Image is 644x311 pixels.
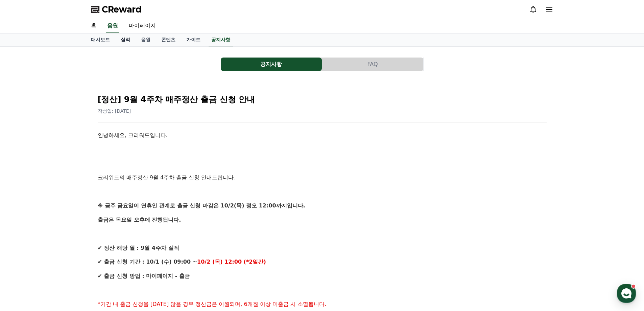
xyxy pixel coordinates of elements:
[98,202,305,209] strong: ※ 금주 금요일이 연휴인 관계로 출금 신청 마감은 10/2(목) 정오 12:00까지입니다.
[156,34,181,46] a: 콘텐츠
[86,19,102,33] a: 홈
[98,245,179,251] strong: ✔ 정산 해당 월 : 9월 4주차 실적
[98,259,197,265] strong: ✔ 출금 신청 기간 : 10/1 (수) 09:00 ~
[87,215,130,231] a: 설정
[322,58,423,71] button: FAQ
[136,34,156,46] a: 음원
[106,19,119,33] a: 음원
[45,215,87,231] a: 대화
[98,94,547,105] h2: [정산] 9월 4주차 매주정산 출금 신청 안내
[62,225,70,230] span: 대화
[98,173,547,182] p: 크리워드의 매주정산 9월 4주차 출금 신청 안내드립니다.
[221,58,322,71] button: 공지사항
[91,4,142,15] a: CReward
[86,34,115,46] a: 대시보드
[115,34,136,46] a: 실적
[104,225,113,230] span: 설정
[21,225,25,230] span: 홈
[322,58,424,71] a: FAQ
[123,19,161,33] a: 마이페이지
[209,34,233,46] a: 공지사항
[98,217,181,223] strong: 출금은 목요일 오후에 진행됩니다.
[102,4,142,15] span: CReward
[98,131,547,140] p: 안녕하세요, 크리워드입니다.
[98,273,190,279] strong: ✔ 출금 신청 방법 : 마이페이지 - 출금
[181,34,206,46] a: 가이드
[2,215,45,231] a: 홈
[98,108,131,114] span: 작성일: [DATE]
[197,259,242,265] strong: 10/2 (목) 12:00
[244,259,266,265] strong: (*2일간)
[221,58,322,71] a: 공지사항
[98,301,327,307] span: *기간 내 출금 신청을 [DATE] 않을 경우 정산금은 이월되며, 6개월 이상 미출금 시 소멸됩니다.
